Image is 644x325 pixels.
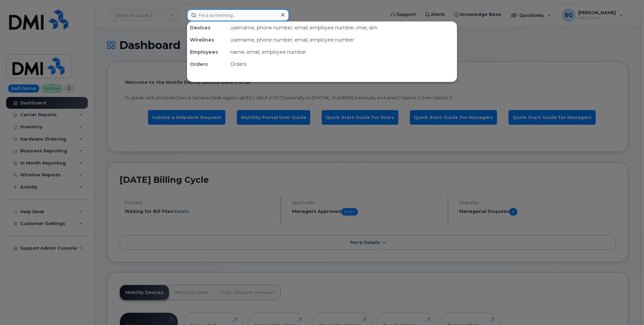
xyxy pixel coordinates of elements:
[187,34,228,46] div: Wirelines
[187,46,228,58] div: Employees
[228,22,457,34] div: username, phone number, email, employee number, imei, sim
[187,58,228,70] div: Orders
[228,34,457,46] div: username, phone number, email, employee number
[187,22,228,34] div: Devices
[228,46,457,58] div: name, email, employee number
[228,58,457,70] div: Orders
